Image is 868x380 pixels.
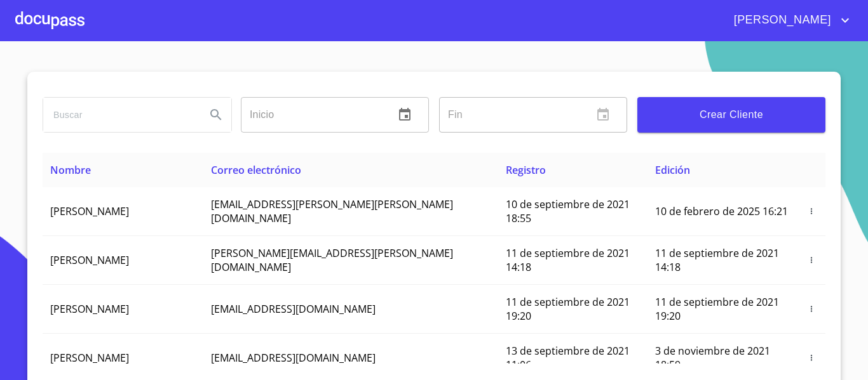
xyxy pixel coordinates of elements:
[43,98,196,132] input: search
[50,163,91,177] span: Nombre
[648,106,815,124] span: Crear Cliente
[506,163,546,177] span: Registro
[506,295,630,323] span: 11 de septiembre de 2021 19:20
[655,204,788,218] span: 10 de febrero de 2025 16:21
[637,97,825,133] button: Crear Cliente
[201,100,231,130] button: Search
[724,10,853,30] button: account of current user
[655,295,779,323] span: 11 de septiembre de 2021 19:20
[506,197,630,225] span: 10 de septiembre de 2021 18:55
[211,197,453,225] span: [EMAIL_ADDRESS][PERSON_NAME][PERSON_NAME][DOMAIN_NAME]
[50,351,129,365] span: [PERSON_NAME]
[211,163,301,177] span: Correo electrónico
[211,351,376,365] span: [EMAIL_ADDRESS][DOMAIN_NAME]
[506,246,630,274] span: 11 de septiembre de 2021 14:18
[655,344,770,372] span: 3 de noviembre de 2021 18:59
[655,246,779,274] span: 11 de septiembre de 2021 14:18
[211,302,376,316] span: [EMAIL_ADDRESS][DOMAIN_NAME]
[50,253,129,267] span: [PERSON_NAME]
[50,302,129,316] span: [PERSON_NAME]
[655,163,690,177] span: Edición
[506,344,630,372] span: 13 de septiembre de 2021 11:06
[211,246,453,274] span: [PERSON_NAME][EMAIL_ADDRESS][PERSON_NAME][DOMAIN_NAME]
[50,204,129,218] span: [PERSON_NAME]
[724,10,837,30] span: [PERSON_NAME]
